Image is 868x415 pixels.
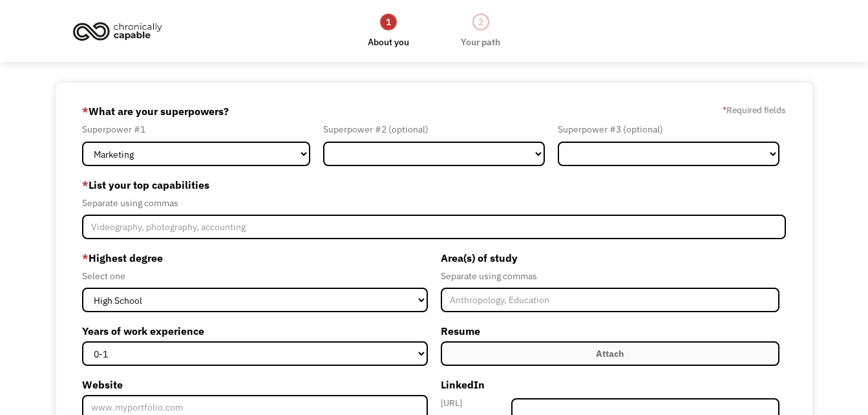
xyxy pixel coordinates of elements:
[82,195,786,211] div: Separate using commas
[441,341,780,366] label: Attach
[368,34,409,50] div: About you
[441,374,780,395] label: LinkedIn
[82,268,428,284] div: Select one
[472,14,489,30] div: 2
[558,122,779,137] div: Superpower #3 (optional)
[82,374,428,395] label: Website
[723,102,786,118] label: Required fields
[323,122,545,137] div: Superpower #2 (optional)
[441,248,780,268] label: Area(s) of study
[441,288,780,312] input: Anthropology, Education
[82,321,428,341] label: Years of work experience
[596,346,624,361] div: Attach
[82,248,428,268] label: Highest degree
[82,175,786,195] label: List your top capabilities
[69,17,166,45] img: Chronically Capable logo
[82,101,229,122] label: What are your superpowers?
[82,122,310,137] div: Superpower #1
[82,215,786,239] input: Videography, photography, accounting
[380,14,397,30] div: 1
[368,12,409,50] a: 1About you
[461,34,500,50] div: Your path
[461,12,500,50] a: 2Your path
[441,268,780,284] div: Separate using commas
[441,321,780,341] label: Resume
